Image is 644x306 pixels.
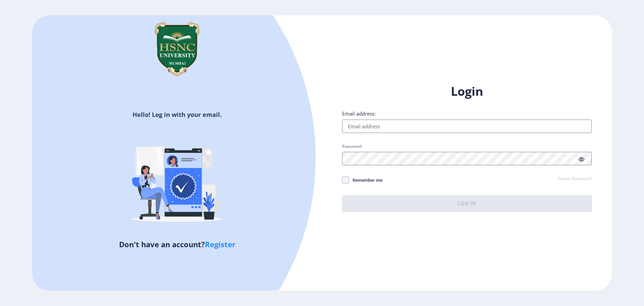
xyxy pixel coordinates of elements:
[205,239,235,249] a: Register
[558,176,592,182] a: Forgot Password?
[144,15,211,83] img: hsnc.png
[342,110,376,117] label: Email address:
[342,144,362,149] label: Password:
[342,83,592,99] h1: Login
[118,121,236,239] img: Verified-rafiki.svg
[349,176,382,184] span: Remember me
[342,195,592,212] button: Log In
[342,120,592,133] input: Email address
[37,239,317,250] h5: Don't have an account?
